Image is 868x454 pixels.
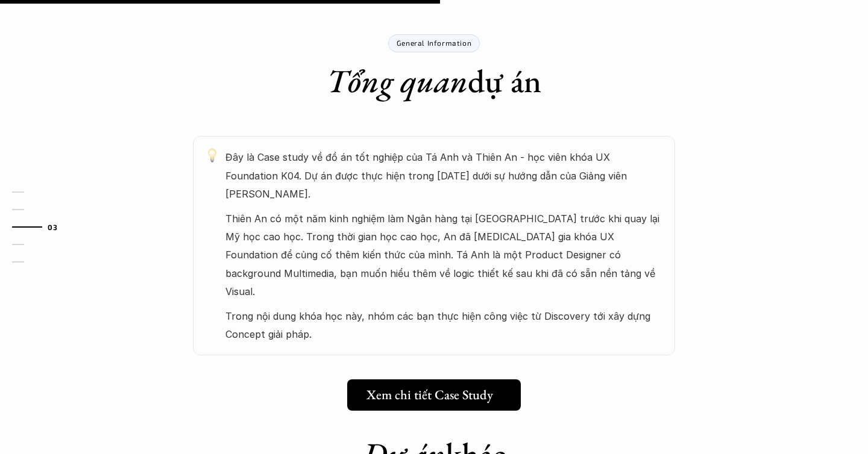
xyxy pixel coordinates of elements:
a: Xem chi tiết Case Study [347,379,521,411]
strong: 03 [48,223,57,231]
em: Tổng quan [327,60,468,102]
a: 03 [12,220,69,234]
p: Trong nội dung khóa học này, nhóm các bạn thực hiện công việc từ Discovery tới xây dựng Concept g... [225,307,663,344]
p: General Information [397,39,471,47]
h1: dự án [327,61,541,101]
p: Thiên An có một năm kinh nghiệm làm Ngân hàng tại [GEOGRAPHIC_DATA] trước khi quay lại Mỹ học cao... [225,210,663,301]
h5: Xem chi tiết Case Study [366,387,493,403]
p: Đây là Case study về đồ án tốt nghiệp của Tá Anh và Thiên An - học viên khóa UX Foundation K04. D... [225,148,663,203]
